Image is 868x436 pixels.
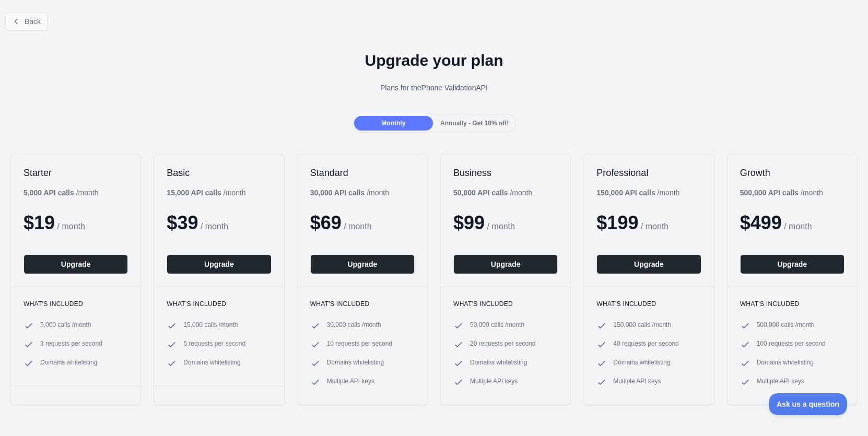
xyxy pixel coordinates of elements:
b: 30,000 API calls [310,188,365,197]
div: / month [310,187,389,198]
iframe: Toggle Customer Support [769,393,847,415]
h2: Professional [596,167,701,179]
h2: Standard [310,167,415,179]
h2: Business [453,167,558,179]
div: / month [453,187,532,198]
span: $ 69 [310,212,342,233]
span: $ 99 [453,212,485,233]
div: / month [596,187,679,198]
b: 50,000 API calls [453,188,508,197]
span: $ 199 [596,212,638,233]
b: 150,000 API calls [596,188,655,197]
